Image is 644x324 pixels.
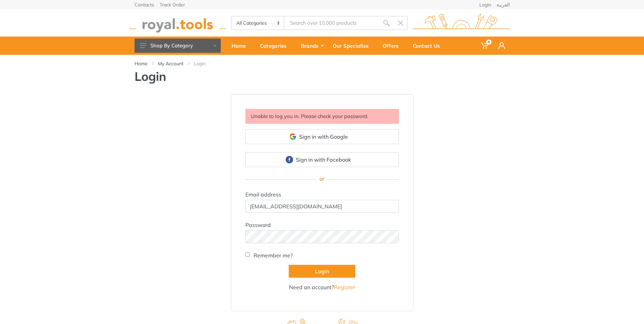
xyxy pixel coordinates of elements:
label: Remember me? [254,251,293,259]
a: Categories [255,37,296,55]
div: Unable to log you in. Please check your password. [245,109,399,124]
p: Need an account? [245,283,399,291]
a: Track Order [160,2,185,7]
h1: Login [135,69,510,84]
span: 0 [486,40,492,45]
input: Email Address [245,200,399,213]
div: Offers [378,39,408,53]
span: or [316,175,328,182]
img: sign in [286,156,293,163]
a: Offers [378,37,408,55]
img: sign in [289,133,296,140]
a: sign in Sign in with Facebook [245,152,399,167]
a: Register [334,284,355,291]
img: royal.tools Logo [413,14,510,32]
div: Categories [255,39,296,53]
a: Contact Us [408,37,450,55]
img: royal.tools Logo [129,14,226,32]
a: Contacts [135,2,154,7]
input: Site search [284,16,379,30]
a: sign in Sign in with Google [245,129,399,144]
div: Contact Us [408,39,450,53]
label: Email address [245,190,281,199]
a: Home [135,60,148,67]
div: Brands [296,39,328,53]
input: Remember me? [245,252,250,257]
div: Home [227,39,255,53]
button: Login [289,265,355,278]
li: Login [194,60,216,67]
label: Password [245,221,271,229]
a: Login [479,2,491,7]
a: 0 [476,37,494,55]
div: Our Specialize [328,39,378,53]
a: Home [227,37,255,55]
button: Shop By Category [135,39,221,53]
select: Category [232,17,285,29]
a: My Account [158,60,184,67]
a: Our Specialize [328,37,378,55]
a: العربية [497,2,510,7]
nav: breadcrumb [135,60,510,67]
